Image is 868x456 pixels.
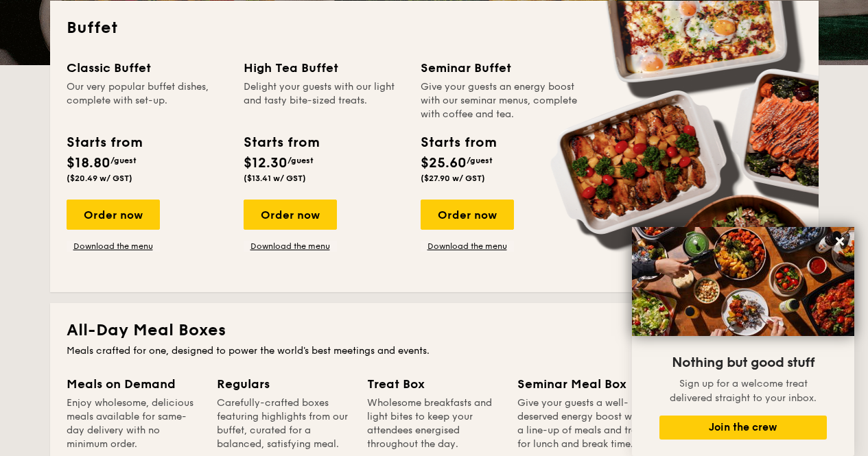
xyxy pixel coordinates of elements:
[421,200,514,230] div: Order now
[632,227,854,336] img: DSC07876-Edit02-Large.jpeg
[67,241,160,252] a: Download the menu
[67,173,132,183] span: ($20.49 w/ GST)
[244,241,337,252] a: Download the menu
[517,374,651,394] div: Seminar Meal Box
[421,132,495,153] div: Starts from
[67,320,802,341] h2: All-Day Meal Boxes
[67,80,227,121] div: Our very popular buffet dishes, complete with set-up.
[67,17,802,39] h2: Buffet
[244,200,337,230] div: Order now
[67,200,160,230] div: Order now
[421,80,581,121] div: Give your guests an energy boost with our seminar menus, complete with coffee and tea.
[67,344,802,358] div: Meals crafted for one, designed to power the world's best meetings and events.
[244,80,404,121] div: Delight your guests with our light and tasty bite-sized treats.
[244,155,288,171] span: $12.30
[517,396,651,451] div: Give your guests a well-deserved energy boost with a line-up of meals and treats for lunch and br...
[670,378,817,404] span: Sign up for a welcome treat delivered straight to your inbox.
[829,230,851,252] button: Close
[421,173,485,183] span: ($27.90 w/ GST)
[421,58,581,77] div: Seminar Buffet
[217,396,351,451] div: Carefully-crafted boxes featuring highlights from our buffet, curated for a balanced, satisfying ...
[217,374,351,394] div: Regulars
[67,374,200,394] div: Meals on Demand
[672,355,814,371] span: Nothing but good stuff
[67,155,110,171] span: $18.80
[110,156,137,165] span: /guest
[467,156,493,165] span: /guest
[244,173,306,183] span: ($13.41 w/ GST)
[367,374,501,394] div: Treat Box
[367,396,501,451] div: Wholesome breakfasts and light bites to keep your attendees energised throughout the day.
[67,132,141,153] div: Starts from
[67,396,200,451] div: Enjoy wholesome, delicious meals available for same-day delivery with no minimum order.
[421,155,467,171] span: $25.60
[244,58,404,77] div: High Tea Buffet
[288,156,314,165] span: /guest
[67,58,227,77] div: Classic Buffet
[421,241,514,252] a: Download the menu
[659,416,827,440] button: Join the crew
[244,132,318,153] div: Starts from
